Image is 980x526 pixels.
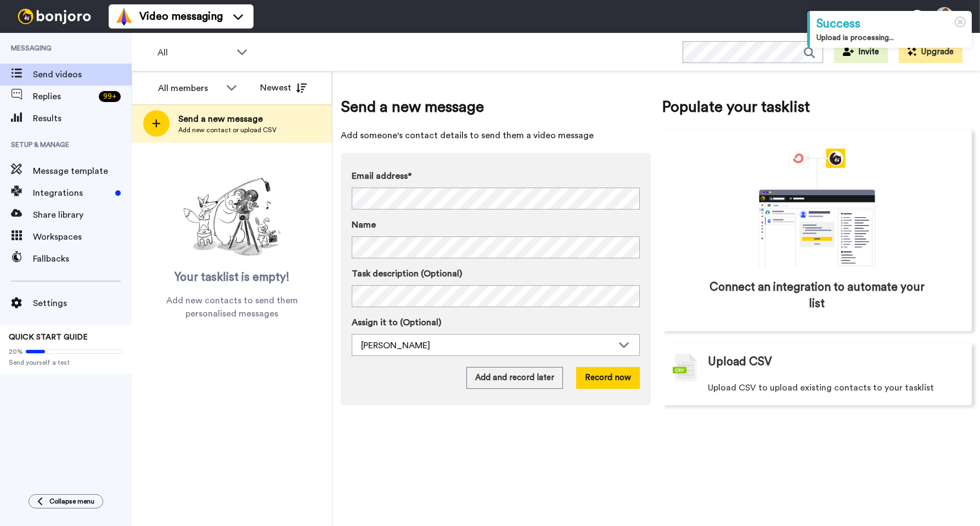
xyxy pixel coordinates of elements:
span: Upload CSV to upload existing contacts to your tasklist [708,381,934,394]
div: All members [158,82,221,95]
span: Collapse menu [49,497,94,506]
span: Send yourself a test [9,358,123,367]
span: Send a new message [341,96,651,118]
span: Integrations [33,186,111,200]
button: Invite [834,41,888,63]
span: Send a new message [178,112,277,126]
span: Add someone's contact details to send them a video message [341,129,651,142]
span: Fallbacks [33,252,132,265]
span: Name [352,218,376,231]
div: Upload is processing... [816,32,965,43]
span: Send videos [33,68,132,81]
span: QUICK START GUIDE [9,333,88,341]
span: Settings [33,297,132,310]
div: animation [735,149,899,268]
label: Task description (Optional) [352,267,640,280]
span: Results [33,112,132,125]
label: Email address* [352,169,640,183]
span: Message template [33,165,132,178]
span: Add new contact or upload CSV [178,126,277,134]
span: Add new contacts to send them personalised messages [148,294,316,320]
button: Upgrade [899,41,962,63]
img: ready-set-action.png [177,173,287,261]
label: Assign it to (Optional) [352,316,640,329]
button: Collapse menu [29,494,103,508]
div: [PERSON_NAME] [361,339,613,352]
span: Populate your tasklist [662,96,972,118]
span: Your tasklist is empty! [174,269,290,286]
img: bj-logo-header-white.svg [13,9,95,24]
button: Add and record later [466,367,563,389]
span: Workspaces [33,230,132,244]
span: Connect an integration to automate your list [708,279,925,312]
div: Success [816,15,965,32]
div: 99 + [99,91,121,102]
span: 20% [9,347,23,356]
img: csv-grey.png [673,354,697,381]
span: All [157,46,231,59]
span: Replies [33,90,94,103]
img: vm-color.svg [115,8,133,25]
button: Newest [252,77,315,99]
span: Video messaging [139,9,223,24]
button: Record now [576,367,640,389]
span: Share library [33,208,132,222]
span: Upload CSV [708,354,772,370]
